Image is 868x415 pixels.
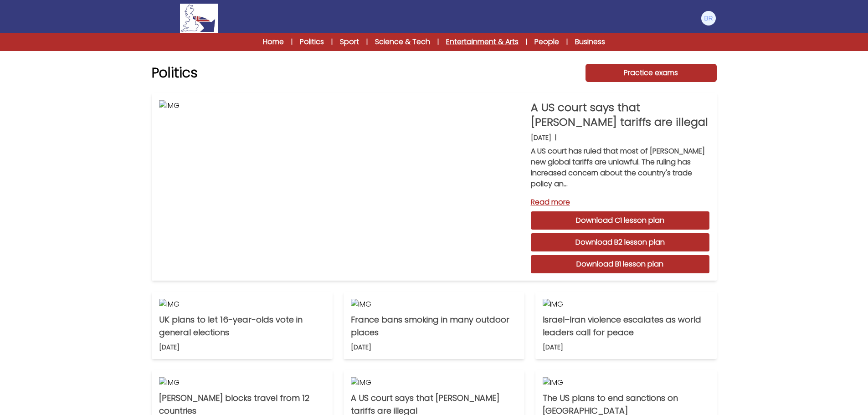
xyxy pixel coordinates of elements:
p: A US court has ruled that most of [PERSON_NAME] new global tariffs are unlawful. The ruling has i... [531,146,709,190]
a: Science & Tech [375,36,430,47]
span: | [331,37,333,46]
p: UK plans to let 16-year-olds vote in general elections [159,313,325,339]
span: | [291,37,293,46]
p: Israel–Iran violence escalates as world leaders call for peace [543,313,709,339]
p: [DATE] [543,343,563,352]
a: Download B2 lesson plan [531,233,709,251]
img: IMG [351,377,517,388]
p: [DATE] [351,343,371,352]
a: IMG France bans smoking in many outdoor places [DATE] [344,292,524,359]
p: [DATE] [159,343,180,352]
img: Barbara Rapetti [701,11,716,26]
a: Politics [300,36,324,47]
img: IMG [159,100,524,273]
span: | [437,37,439,46]
a: Home [263,36,284,47]
img: Logo [180,4,217,33]
p: [DATE] [531,133,551,142]
a: Sport [340,36,359,47]
h1: Politics [152,65,198,81]
img: IMG [159,377,325,388]
a: Download B1 lesson plan [531,255,709,273]
span: | [566,37,568,46]
p: A US court says that [PERSON_NAME] tariffs are illegal [531,100,709,129]
img: IMG [351,299,517,310]
a: Business [575,36,605,47]
img: IMG [159,299,325,310]
span: | [526,37,527,46]
a: Practice exams [586,64,717,82]
a: Download C1 lesson plan [531,211,709,230]
b: | [555,133,556,142]
a: Read more [531,197,709,208]
a: Entertainment & Arts [446,36,519,47]
p: France bans smoking in many outdoor places [351,313,517,339]
span: | [366,37,368,46]
img: IMG [543,299,709,310]
a: Logo [152,4,247,33]
img: IMG [543,377,709,388]
a: IMG Israel–Iran violence escalates as world leaders call for peace [DATE] [535,292,716,359]
a: IMG UK plans to let 16-year-olds vote in general elections [DATE] [152,292,333,359]
a: People [534,36,559,47]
